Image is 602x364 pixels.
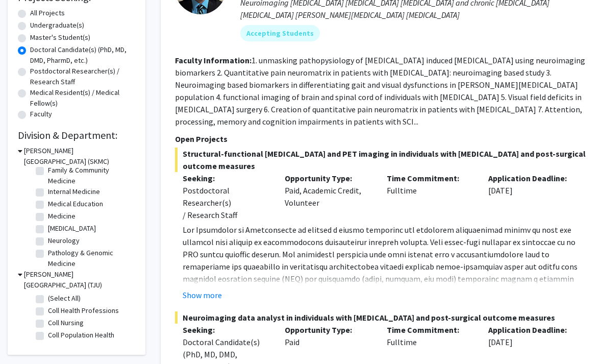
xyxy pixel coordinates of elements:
[183,172,269,184] p: Seeking:
[18,129,135,141] h2: Division & Department:
[175,311,590,324] span: Neuroimaging data analyst in individuals with [MEDICAL_DATA] and post-surgical outcome measures
[30,8,65,18] label: All Projects
[48,186,100,197] label: Internal Medicine
[175,55,585,127] fg-read-more: 1. unmasking pathopysiology of [MEDICAL_DATA] induced [MEDICAL_DATA] using neuroimaging biomarker...
[30,66,135,87] label: Postdoctoral Researcher(s) / Research Staff
[387,172,473,184] p: Time Commitment:
[48,330,114,341] label: Coll Population Health
[183,289,222,301] button: Show more
[48,235,80,246] label: Neurology
[30,32,90,43] label: Master's Student(s)
[48,305,119,316] label: Coll Health Professions
[175,133,590,145] p: Open Projects
[175,55,252,65] b: Faculty Information:
[48,293,81,304] label: (Select All)
[48,318,84,328] label: Coll Nursing
[175,148,590,172] span: Structural-functional [MEDICAL_DATA] and PET imaging in individuals with [MEDICAL_DATA] and post-...
[48,165,133,186] label: Family & Community Medicine
[30,87,135,109] label: Medical Resident(s) / Medical Fellow(s)
[30,44,135,66] label: Doctoral Candidate(s) (PhD, MD, DMD, PharmD, etc.)
[30,109,52,119] label: Faculty
[48,223,96,234] label: [MEDICAL_DATA]
[30,20,84,31] label: Undergraduate(s)
[379,172,481,221] div: Fulltime
[285,172,371,184] p: Opportunity Type:
[24,269,135,290] h3: [PERSON_NAME][GEOGRAPHIC_DATA] (TJU)
[285,324,371,336] p: Opportunity Type:
[240,25,320,41] mat-chip: Accepting Students
[277,172,379,221] div: Paid, Academic Credit, Volunteer
[488,324,575,336] p: Application Deadline:
[481,172,583,221] div: [DATE]
[48,211,76,222] label: Medicine
[24,145,135,167] h3: [PERSON_NAME][GEOGRAPHIC_DATA] (SKMC)
[387,324,473,336] p: Time Commitment:
[48,199,103,209] label: Medical Education
[183,324,269,336] p: Seeking:
[183,184,269,221] div: Postdoctoral Researcher(s) / Research Staff
[488,172,575,184] p: Application Deadline:
[48,248,133,269] label: Pathology & Genomic Medicine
